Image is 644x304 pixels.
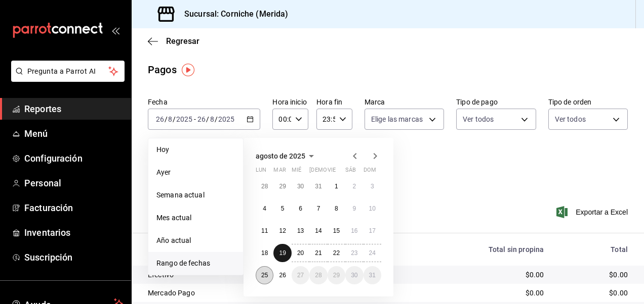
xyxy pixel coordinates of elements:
[351,227,357,234] abbr: 16 de agosto de 2025
[176,115,193,123] input: ----
[309,199,327,218] button: 7 de agosto de 2025
[292,199,309,218] button: 6 de agosto de 2025
[156,213,235,223] span: Mes actual
[333,227,340,234] abbr: 15 de agosto de 2025
[345,177,363,195] button: 2 de agosto de 2025
[148,98,260,106] label: Fecha
[155,115,165,123] input: --
[292,244,309,262] button: 20 de agosto de 2025
[364,266,381,284] button: 31 de agosto de 2025
[407,288,544,298] div: $0.00
[297,183,304,190] abbr: 30 de julio de 2025
[364,222,381,240] button: 17 de agosto de 2025
[156,167,235,178] span: Ayer
[173,115,176,123] span: /
[407,245,544,254] div: Total sin propina
[256,244,273,262] button: 18 de agosto de 2025
[27,66,109,77] span: Pregunta a Parrot AI
[369,205,376,212] abbr: 10 de agosto de 2025
[297,227,304,234] abbr: 13 de agosto de 2025
[365,98,444,106] label: Marca
[292,167,301,177] abbr: miércoles
[369,227,376,234] abbr: 17 de agosto de 2025
[328,199,345,218] button: 8 de agosto de 2025
[299,205,302,212] abbr: 6 de agosto de 2025
[256,222,273,240] button: 11 de agosto de 2025
[206,115,209,123] span: /
[24,127,123,140] span: Menú
[261,272,268,279] abbr: 25 de agosto de 2025
[555,114,586,124] span: Ver todos
[407,270,544,280] div: $0.00
[369,272,376,279] abbr: 31 de agosto de 2025
[148,36,199,46] button: Regresar
[345,222,363,240] button: 16 de agosto de 2025
[560,245,628,254] div: Total
[328,177,345,195] button: 1 de agosto de 2025
[371,183,374,190] abbr: 3 de agosto de 2025
[333,249,340,257] abbr: 22 de agosto de 2025
[328,244,345,262] button: 22 de agosto de 2025
[351,272,357,279] abbr: 30 de agosto de 2025
[210,115,215,123] input: --
[345,266,363,284] button: 30 de agosto de 2025
[463,114,494,124] span: Ver todos
[335,183,338,190] abbr: 1 de agosto de 2025
[292,177,309,195] button: 30 de julio de 2025
[218,115,235,123] input: ----
[273,167,286,177] abbr: martes
[328,266,345,284] button: 29 de agosto de 2025
[197,115,206,123] input: --
[261,249,268,257] abbr: 18 de agosto de 2025
[369,249,376,257] abbr: 24 de agosto de 2025
[558,206,628,218] span: Exportar a Excel
[309,222,327,240] button: 14 de agosto de 2025
[364,177,381,195] button: 3 de agosto de 2025
[309,177,327,195] button: 31 de julio de 2025
[309,167,369,177] abbr: jueves
[24,102,123,116] span: Reportes
[560,270,628,280] div: $0.00
[273,222,291,240] button: 12 de agosto de 2025
[279,183,286,190] abbr: 29 de julio de 2025
[256,152,305,160] span: agosto de 2025
[333,272,340,279] abbr: 29 de agosto de 2025
[328,167,336,177] abbr: viernes
[24,151,123,165] span: Configuración
[273,244,291,262] button: 19 de agosto de 2025
[292,266,309,284] button: 27 de agosto de 2025
[351,249,357,257] abbr: 23 de agosto de 2025
[335,205,338,212] abbr: 8 de agosto de 2025
[148,288,300,298] div: Mercado Pago
[456,98,536,106] label: Tipo de pago
[168,115,173,123] input: --
[364,167,376,177] abbr: domingo
[215,115,218,123] span: /
[560,288,628,298] div: $0.00
[24,226,123,239] span: Inventarios
[256,167,266,177] abbr: lunes
[364,199,381,218] button: 10 de agosto de 2025
[279,272,286,279] abbr: 26 de agosto de 2025
[256,266,273,284] button: 25 de agosto de 2025
[24,201,123,215] span: Facturación
[345,244,363,262] button: 23 de agosto de 2025
[156,190,235,200] span: Semana actual
[256,177,273,195] button: 28 de julio de 2025
[281,205,285,212] abbr: 5 de agosto de 2025
[256,150,317,162] button: agosto de 2025
[345,199,363,218] button: 9 de agosto de 2025
[182,64,194,76] img: Tooltip marker
[328,222,345,240] button: 15 de agosto de 2025
[156,144,235,155] span: Hoy
[548,98,628,106] label: Tipo de orden
[111,26,119,34] button: open_drawer_menu
[156,235,235,246] span: Año actual
[176,8,289,20] h3: Sucursal: Corniche (Merida)
[166,36,199,46] span: Regresar
[24,250,123,264] span: Suscripción
[273,199,291,218] button: 5 de agosto de 2025
[309,266,327,284] button: 28 de agosto de 2025
[371,114,423,124] span: Elige las marcas
[261,227,268,234] abbr: 11 de agosto de 2025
